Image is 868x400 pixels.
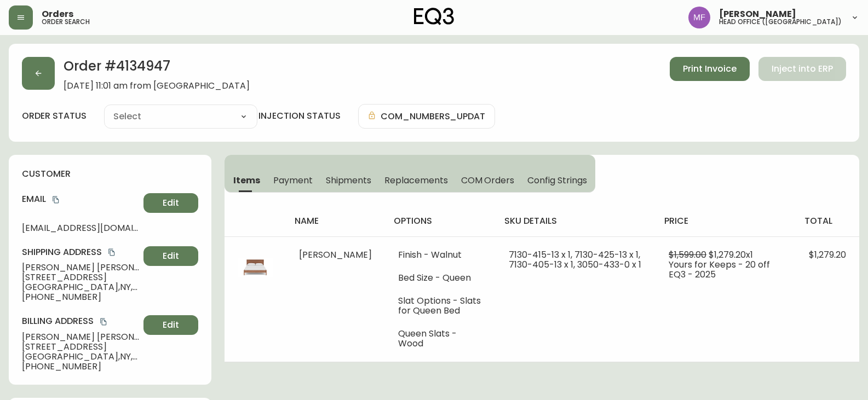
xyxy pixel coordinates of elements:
[42,10,73,19] span: Orders
[22,193,139,205] h4: Email
[384,175,447,186] span: Replacements
[143,193,198,213] button: Edit
[258,110,341,122] h4: injection status
[398,329,482,349] li: Queen Slats - Wood
[22,315,139,327] h4: Billing Address
[143,315,198,335] button: Edit
[326,175,372,186] span: Shipments
[509,248,641,271] span: 7130-415-13 x 1, 7130-425-13 x 1, 7130-405-13 x 1, 3050-433-0 x 1
[669,248,706,261] span: $1,599.00
[527,175,587,186] span: Config Strings
[163,250,179,262] span: Edit
[163,319,179,331] span: Edit
[64,81,250,91] span: [DATE] 11:01 am from [GEOGRAPHIC_DATA]
[22,332,139,342] span: [PERSON_NAME] [PERSON_NAME]
[22,168,198,180] h4: customer
[809,248,846,261] span: $1,279.20
[414,8,455,25] img: logo
[22,223,139,233] span: [EMAIL_ADDRESS][DOMAIN_NAME]
[106,247,117,258] button: copy
[22,246,139,258] h4: Shipping Address
[22,292,139,302] span: [PHONE_NUMBER]
[22,362,139,372] span: [PHONE_NUMBER]
[233,175,260,186] span: Items
[398,296,482,316] li: Slat Options - Slats for Queen Bed
[504,215,647,227] h4: sku details
[664,215,787,227] h4: price
[394,215,487,227] h4: options
[22,282,139,292] span: [GEOGRAPHIC_DATA] , NY , 11226 , US
[683,63,737,75] span: Print Invoice
[163,197,179,209] span: Edit
[98,316,109,327] button: copy
[709,248,753,261] span: $1,279.20 x 1
[295,215,376,227] h4: name
[461,175,515,186] span: COM Orders
[719,19,842,25] h5: head office ([GEOGRAPHIC_DATA])
[22,342,139,352] span: [STREET_ADDRESS]
[299,248,372,261] span: [PERSON_NAME]
[398,250,482,260] li: Finish - Walnut
[719,10,796,19] span: [PERSON_NAME]
[398,273,482,283] li: Bed Size - Queen
[273,175,313,186] span: Payment
[22,273,139,282] span: [STREET_ADDRESS]
[669,258,770,281] span: Yours for Keeps - 20 off EQ3 - 2025
[50,194,61,205] button: copy
[42,19,90,25] h5: order search
[64,57,250,81] h2: Order # 4134947
[804,215,850,227] h4: total
[238,250,273,285] img: 7130-415-MC-400-1-clcumw8l404ga0194euew3lcj.jpg
[670,57,750,81] button: Print Invoice
[688,7,710,28] img: 91cf6c4ea787f0dec862db02e33d59b3
[143,246,198,266] button: Edit
[22,263,139,273] span: [PERSON_NAME] [PERSON_NAME]
[22,110,87,122] label: order status
[22,352,139,362] span: [GEOGRAPHIC_DATA] , NY , 11226 , US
